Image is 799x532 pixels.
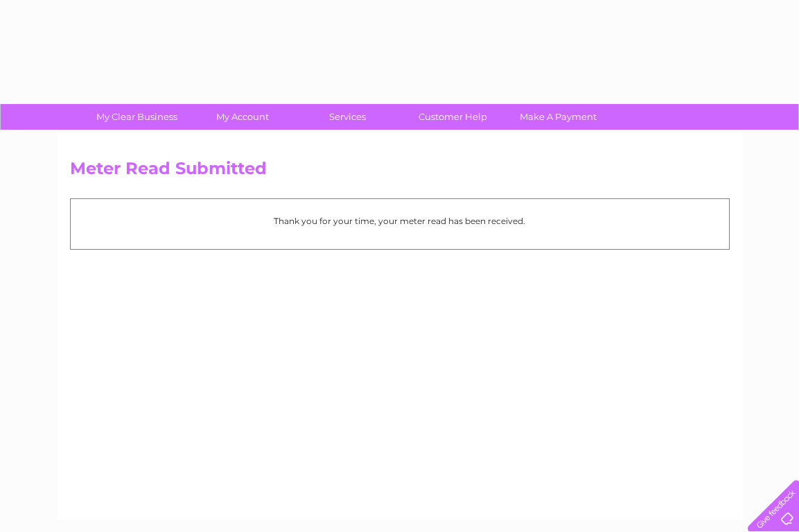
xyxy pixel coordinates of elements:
[185,104,299,130] a: My Account
[290,104,405,130] a: Services
[78,214,722,228] p: Thank you for your time, your meter read has been received.
[501,104,615,130] a: Make A Payment
[396,104,510,130] a: Customer Help
[80,104,194,130] a: My Clear Business
[70,159,730,185] h2: Meter Read Submitted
